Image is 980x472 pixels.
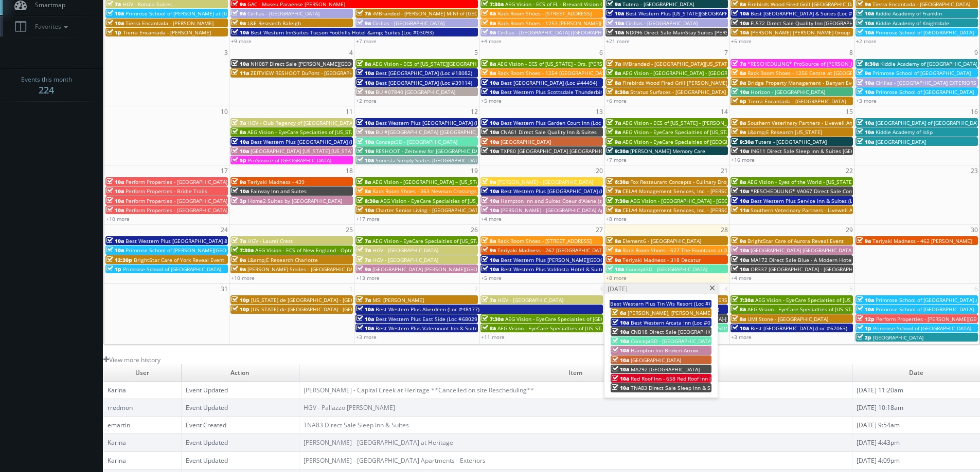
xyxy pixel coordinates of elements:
span: 7a [357,237,371,244]
span: FL572 Direct Sale Quality Inn [GEOGRAPHIC_DATA] North I-75 [751,20,901,27]
span: 8a [482,20,496,27]
a: +7 more [606,156,627,163]
span: 9a [857,237,871,244]
span: Teriyaki Madness - 439 [247,178,305,185]
span: Sonesta Simply Suites [GEOGRAPHIC_DATA] [376,157,483,164]
span: 10a [106,187,124,195]
span: AEG Vision - EyeCare Specialties of [GEOGRAPHIC_DATA] - Medfield Eye Associates [622,138,825,145]
span: 8a [732,1,746,8]
span: 7a [357,296,371,304]
span: BrightStar Care of Aurora Reveal Event [747,237,844,244]
span: L&amp;E Research Charlotte [247,256,318,263]
span: Fairway Inn and Suites [251,187,307,195]
span: 7a [482,296,496,304]
span: Teriyaki Madness - 318 Decatur [622,256,701,263]
span: Best Western Plus [GEOGRAPHIC_DATA] (Loc #48184) [251,138,381,145]
span: 7a [357,256,371,263]
span: 10a [482,256,499,263]
span: 9a [357,266,371,273]
span: AEG Vision - EyeCare Specialties of [GEOGRAPHIC_DATA][US_STATE] - [GEOGRAPHIC_DATA] [505,315,725,323]
span: IN611 Direct Sale Sleep Inn & Suites [GEOGRAPHIC_DATA] [751,147,893,155]
span: 10a [732,20,749,27]
span: 8a [607,69,621,77]
span: HGV - Laurel Crest [247,237,293,244]
span: Concept3D - [GEOGRAPHIC_DATA] [626,266,707,273]
span: Tierra Encantada - [GEOGRAPHIC_DATA] [872,1,970,8]
a: +3 more [856,97,877,104]
span: 7a [357,247,371,254]
span: Perform Properties - [GEOGRAPHIC_DATA] [126,178,227,185]
span: 10a [357,88,374,96]
span: 11a [231,69,249,77]
span: L&E Research Raleigh [247,20,301,27]
span: 10a [357,325,374,332]
span: Cirillas - [GEOGRAPHIC_DATA] [372,20,444,27]
span: 10a [607,20,624,27]
span: 10a [357,79,374,86]
span: 10p [231,296,250,304]
span: 10a [482,147,499,155]
span: HGV - Club Regency of [GEOGRAPHIC_DATA] [247,119,354,126]
span: 10a [732,10,749,17]
span: 8a [482,69,496,77]
a: +2 more [856,37,877,45]
span: Best Western Plus Valdosta Hotel & Suites (Loc #11213) [501,266,640,273]
span: 7a [607,187,621,195]
span: 8a [732,178,746,185]
span: Cirillas - [GEOGRAPHIC_DATA] ([GEOGRAPHIC_DATA]) [497,29,625,36]
span: Southern Veterinary Partners - Livewell Animal Urgent Care of [PERSON_NAME] [747,119,943,126]
span: 10a [357,128,374,136]
span: AEG Vision - [GEOGRAPHIC_DATA] - [GEOGRAPHIC_DATA] [622,69,759,77]
span: 7a [607,60,621,67]
a: +21 more [606,37,630,45]
a: +4 more [481,37,502,45]
a: +16 more [731,156,755,163]
span: 6a [612,309,626,316]
span: 9:30a [732,138,754,145]
span: Best Western Plus [GEOGRAPHIC_DATA] (Loc #62024) [376,119,506,126]
span: 10a [231,138,249,145]
span: 8:30a [857,60,879,67]
span: [GEOGRAPHIC_DATA] [GEOGRAPHIC_DATA] [751,247,853,254]
span: 8a [607,206,621,214]
span: Rack Room Shoes - 1256 Centre at [GEOGRAPHIC_DATA] [747,69,884,77]
span: HGV - [GEOGRAPHIC_DATA] [372,247,438,254]
span: 10a [106,178,124,185]
span: Teriyaki Madness - 267 [GEOGRAPHIC_DATA] [497,247,607,254]
span: 10a [482,138,499,145]
span: MSI [PERSON_NAME] [372,296,424,304]
span: AEG Vision - EyeCare Specialties of [US_STATE][PERSON_NAME] Eyecare Associates [380,197,584,204]
span: Firebirds Wood Fired Grill [GEOGRAPHIC_DATA] [747,1,862,8]
span: [PERSON_NAME], [PERSON_NAME] & [PERSON_NAME], LLC - [GEOGRAPHIC_DATA] [628,309,826,316]
span: 9a [231,20,246,27]
span: 9a [482,178,496,185]
a: +8 more [606,274,627,281]
span: MA172 Direct Sale Blue - A Modern Hotel, Ascend Hotel Collection [751,256,915,263]
span: 10a [482,206,499,214]
span: 10a [732,88,749,96]
span: BU #07840 [GEOGRAPHIC_DATA] [376,88,455,96]
span: [GEOGRAPHIC_DATA] [501,138,551,145]
span: 10a [357,69,374,77]
span: [GEOGRAPHIC_DATA] [PERSON_NAME][GEOGRAPHIC_DATA] [372,266,515,273]
span: 7a [357,10,371,17]
span: Best Western Plus Garden Court Inn (Loc #05224) [501,119,623,126]
span: Kiddie Academy of Knightdale [876,20,949,27]
a: +9 more [231,37,252,45]
span: AEG Vision - EyeCare Specialties of [US_STATE] – [PERSON_NAME] Eye Care [372,237,557,244]
span: Primrose School of [GEOGRAPHIC_DATA] [872,69,971,77]
span: 10a [482,119,499,126]
span: 10a [857,119,874,126]
span: 10a [357,138,374,145]
span: 10a [482,197,499,204]
span: UMI Stone - [GEOGRAPHIC_DATA] [747,315,828,323]
span: Tierra Encantada - [PERSON_NAME] [126,20,213,27]
span: 10a [857,20,874,27]
span: Primrose School of [GEOGRAPHIC_DATA] [123,266,221,273]
span: Best Western Plus [PERSON_NAME][GEOGRAPHIC_DATA]/[PERSON_NAME][GEOGRAPHIC_DATA] (Loc #10397) [501,256,765,263]
span: AEG Vision - ECS of [US_STATE][GEOGRAPHIC_DATA] [372,60,498,67]
span: 10a [482,187,499,195]
span: Best Western Plus Aberdeen (Loc #48177) [376,306,479,313]
span: 10a [732,197,749,204]
span: 7a [231,237,246,244]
